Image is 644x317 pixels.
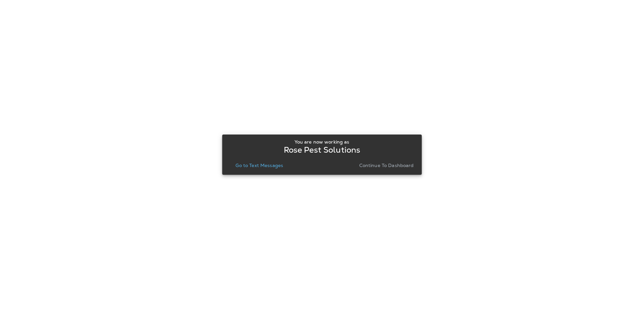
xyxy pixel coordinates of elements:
[357,161,417,170] button: Continue to Dashboard
[233,161,286,170] button: Go to Text Messages
[284,147,361,153] p: Rose Pest Solutions
[294,139,349,145] p: You are now working as
[359,163,414,168] p: Continue to Dashboard
[235,163,283,168] p: Go to Text Messages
